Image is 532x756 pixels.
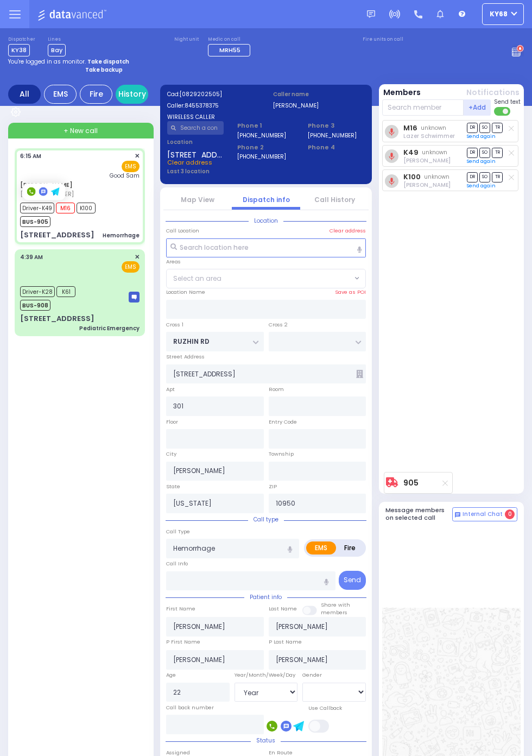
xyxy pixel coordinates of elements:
[173,274,221,283] span: Select an area
[321,601,350,608] small: Share with
[321,609,347,616] span: members
[235,671,298,679] div: Year/Month/Week/Day
[166,605,195,613] label: First Name
[467,172,478,182] span: DR
[48,36,66,43] label: Lines
[20,152,41,160] span: 6:15 AM
[185,102,219,110] span: 8455378375
[422,148,447,156] span: unknown
[48,44,66,56] span: Bay
[20,180,73,189] a: [PERSON_NAME]
[20,253,43,261] span: 4:39 AM
[335,288,366,296] label: Save as POI
[363,36,403,43] label: Fire units on call
[244,593,287,601] span: Patient info
[122,261,140,273] span: EMS
[166,704,214,711] label: Call back number
[269,638,302,646] label: P Last Name
[308,143,365,152] span: Phone 4
[167,113,259,121] label: WIRELESS CALLER
[20,230,94,241] div: [STREET_ADDRESS]
[208,36,254,43] label: Medic on call
[219,46,240,54] span: MRH55
[249,217,283,225] span: Location
[269,321,288,329] label: Cross 2
[482,3,524,25] button: ky68
[467,133,496,140] a: Send again
[44,85,77,104] div: EMS
[308,131,357,140] label: [PHONE_NUMBER]
[166,321,183,329] label: Cross 1
[166,238,366,258] input: Search location here
[479,148,490,158] span: SO
[20,313,94,324] div: [STREET_ADDRESS]
[167,102,259,110] label: Caller:
[314,195,355,204] a: Call History
[56,203,75,213] span: M16
[308,704,342,712] label: Use Callback
[367,10,375,18] img: message.svg
[492,148,503,158] span: TR
[335,541,364,555] label: Fire
[237,143,294,152] span: Phone 2
[85,66,123,74] strong: Take backup
[269,450,294,458] label: Township
[79,324,140,332] div: Pediatric Emergency
[103,231,140,240] div: Hemorrhage
[166,227,199,235] label: Call Location
[174,36,199,43] label: Night unit
[463,511,503,518] span: Internal Chat
[20,203,54,213] span: Driver-K49
[273,102,365,110] label: [PERSON_NAME]
[180,90,222,98] span: [0829202505]
[306,541,336,555] label: EMS
[122,161,140,172] span: EMS
[403,173,421,181] a: K100
[64,126,98,136] span: + New call
[167,138,224,146] label: Location
[166,450,176,458] label: City
[383,87,421,98] button: Members
[302,671,322,679] label: Gender
[269,386,284,393] label: Room
[269,418,297,426] label: Entry Code
[8,85,41,104] div: All
[166,418,178,426] label: Floor
[494,106,511,117] label: Turn off text
[466,87,520,98] button: Notifications
[455,512,460,518] img: comment-alt.png
[464,99,491,116] button: +Add
[8,58,86,66] span: You're logged in as monitor.
[403,156,451,165] span: Mordechai Kellner
[385,507,453,521] h5: Message members on selected call
[382,99,464,116] input: Search member
[20,300,50,311] span: BUS-908
[237,131,286,140] label: [PHONE_NUMBER]
[166,483,180,490] label: State
[494,98,521,106] span: Send text
[8,44,30,56] span: KY38
[452,507,517,521] button: Internal Chat 0
[330,227,366,235] label: Clear address
[251,736,281,745] span: Status
[237,121,294,130] span: Phone 1
[403,124,417,132] a: M16
[308,121,365,130] span: Phone 3
[403,479,419,487] a: 905
[479,172,490,182] span: SO
[492,172,503,182] span: TR
[8,36,35,43] label: Dispatcher
[166,638,200,646] label: P First Name
[135,253,140,262] span: ✕
[116,85,148,104] a: History
[467,123,478,133] span: DR
[166,386,175,393] label: Apt
[403,132,455,140] span: Lazer Schwimmer
[80,85,112,104] div: Fire
[129,292,140,303] img: message-box.svg
[167,90,259,98] label: Cad:
[505,509,515,519] span: 0
[490,9,508,19] span: ky68
[467,148,478,158] span: DR
[166,353,205,361] label: Street Address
